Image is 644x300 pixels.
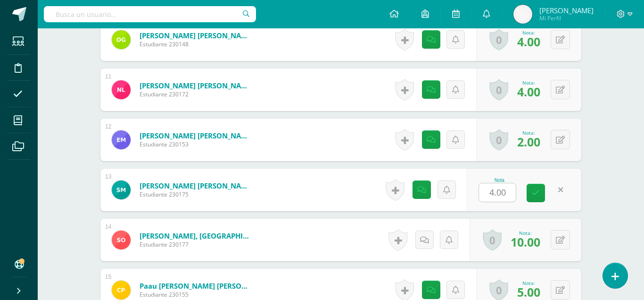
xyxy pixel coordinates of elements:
span: 5.00 [517,284,540,300]
a: [PERSON_NAME], [GEOGRAPHIC_DATA] [140,231,253,240]
a: 0 [489,129,508,151]
img: 621494d428d5a544ef76802e90e6fd64.png [112,231,131,249]
a: [PERSON_NAME] [PERSON_NAME] [140,81,253,90]
span: Mi Perfil [539,14,594,22]
img: 0cf839a4fd95f11f762381bc47c75e77.png [112,130,131,149]
a: 0 [489,29,508,51]
span: Estudiante 230148 [140,40,253,48]
img: 9f6c7c8305d8e608d466df14f8841aad.png [513,5,532,24]
span: Estudiante 230172 [140,90,253,98]
span: Estudiante 230155 [140,291,253,299]
a: [PERSON_NAME] [PERSON_NAME] [140,181,253,190]
div: Nota: [511,230,540,236]
a: 0 [489,79,508,101]
input: 0-10.0 [479,183,516,202]
div: Nota: [517,129,540,136]
div: Nota: [517,29,540,36]
span: 4.00 [517,34,540,50]
span: [PERSON_NAME] [539,6,594,15]
img: 3e9753926996521decb31660265fc305.png [112,180,131,199]
a: [PERSON_NAME] [PERSON_NAME] [140,131,253,140]
div: Nota [479,178,520,183]
div: Nota: [517,280,540,286]
span: Estudiante 230175 [140,190,253,198]
span: 4.00 [517,84,540,100]
a: 0 [483,229,502,251]
span: Estudiante 230153 [140,140,253,148]
a: Paau [PERSON_NAME] [PERSON_NAME] [140,281,253,291]
img: 5ce7bab7868b1f595c5d7a33432bc2e5.png [112,281,131,300]
input: Busca un usuario... [44,6,256,22]
div: Nota: [517,79,540,86]
a: [PERSON_NAME] [PERSON_NAME] de [PERSON_NAME] [140,31,253,40]
span: Estudiante 230177 [140,240,253,249]
span: 10.00 [511,234,540,250]
img: 47e98c5d28c942d025d6fa62d3639e0f.png [112,30,131,49]
img: f3af563c01c8294aa56e219e6e1f99de.png [112,80,131,99]
span: 2.00 [517,134,540,150]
